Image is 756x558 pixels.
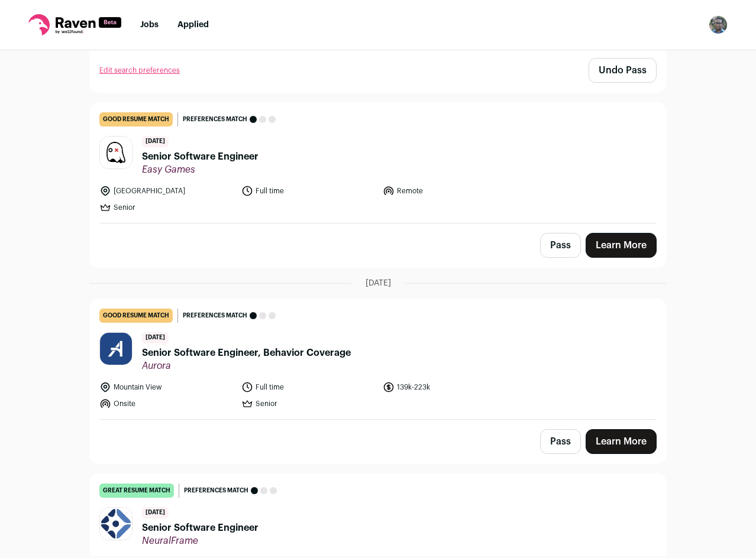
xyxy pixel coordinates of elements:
[142,360,351,372] span: Aurora
[99,112,173,126] div: good resume match
[177,21,209,29] a: Applied
[142,164,259,176] span: Easy Games
[540,233,581,258] button: Pass
[383,381,518,393] li: 139k-223k
[142,136,169,147] span: [DATE]
[709,15,728,34] button: Open dropdown
[90,103,666,223] a: good resume match Preferences match [DATE] Senior Software Engineer Easy Games [GEOGRAPHIC_DATA] ...
[99,398,234,410] li: Onsite
[241,398,376,410] li: Senior
[142,346,351,360] span: Senior Software Engineer, Behavior Coverage
[142,535,259,547] span: NeuralFrame
[366,277,391,289] span: [DATE]
[586,233,657,258] a: Learn More
[142,332,169,343] span: [DATE]
[589,58,657,83] button: Undo Pass
[99,484,174,498] div: great resume match
[90,299,666,419] a: good resume match Preferences match [DATE] Senior Software Engineer, Behavior Coverage Aurora Mou...
[586,429,657,454] a: Learn More
[183,113,247,125] span: Preferences match
[99,185,234,197] li: [GEOGRAPHIC_DATA]
[142,507,169,518] span: [DATE]
[142,150,259,164] span: Senior Software Engineer
[241,185,376,197] li: Full time
[183,310,247,322] span: Preferences match
[99,309,173,323] div: good resume match
[241,381,376,393] li: Full time
[184,485,248,497] span: Preferences match
[100,333,132,365] img: 46a542c6e98e14330c23f2b0ccff3da3be863c7ac1f6c212305476db0a494bb1.jpg
[540,429,581,454] button: Pass
[383,185,518,197] li: Remote
[142,521,259,535] span: Senior Software Engineer
[709,15,728,34] img: 8730264-medium_jpg
[100,137,132,168] img: b4230510d916f0bf8e7ab9f77b84c296e3a11695cc6d7a7c5342669c9d6797d7.jpg
[140,21,159,29] a: Jobs
[99,202,234,213] li: Senior
[100,508,132,540] img: ad609db20195b73a6069ee1a43b0f60034d5c5aeb6bdeb42b0756306ef0da0f1.jpg
[99,66,180,75] a: Edit search preferences
[99,381,234,393] li: Mountain View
